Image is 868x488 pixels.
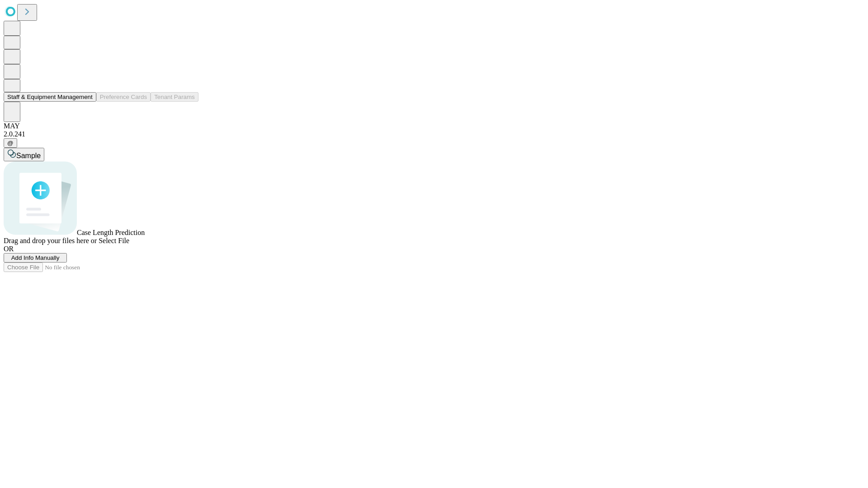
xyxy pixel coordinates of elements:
span: @ [7,140,14,146]
span: Add Info Manually [11,254,60,261]
div: MAY [4,122,864,130]
div: 2.0.241 [4,130,864,138]
button: Sample [4,148,44,161]
button: Tenant Params [151,92,198,102]
button: Add Info Manually [4,253,67,263]
button: Staff & Equipment Management [4,92,96,102]
span: Case Length Prediction [77,229,145,236]
span: OR [4,245,14,253]
button: @ [4,138,17,148]
span: Drag and drop your files here or [4,237,97,244]
span: Sample [16,152,41,160]
span: Select File [99,237,129,244]
button: Preference Cards [96,92,151,102]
